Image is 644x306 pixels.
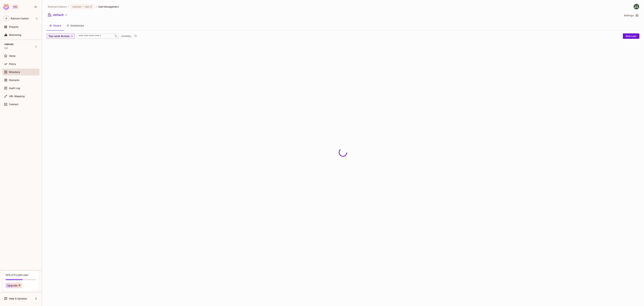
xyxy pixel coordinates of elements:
span: the active workspace [48,5,67,8]
span: : [83,5,84,8]
span: R [4,16,9,21]
button: Settings [623,13,639,18]
div: 56% of Pro plan used [6,273,28,276]
button: Instances [64,21,87,30]
span: Monitoring [9,34,21,36]
span: User Management [98,5,119,8]
span: test [4,47,8,49]
button: default [47,12,69,18]
button: Top Level Access [47,33,75,39]
li: / [96,5,97,8]
img: Keith Hudson [634,4,639,9]
span: Top Level Access [48,34,70,38]
span: Policy [9,63,16,65]
span: Click to refresh data [133,34,138,38]
li: / [68,5,69,8]
span: Help & Updates [9,297,27,300]
button: Users [47,21,64,30]
img: SReyMgAAAABJRU5ErkJggg== [3,4,9,10]
span: rubicon [4,43,14,46]
span: rubicon [72,5,81,8]
button: Add user [623,33,639,39]
span: Workspace: Rubicon Carbon [11,17,29,20]
span: Home [9,55,16,57]
span: Elements [9,79,19,81]
span: Directory [9,71,20,73]
span: Connect [9,103,18,106]
p: Updating... [121,35,133,37]
span: Audit Log [9,87,20,90]
span: Projects [9,26,18,28]
div: Pro [13,5,18,9]
span: test [85,5,90,8]
span: refresh [134,34,137,38]
button: Upgrade [6,283,22,288]
button: refresh [133,34,138,38]
span: URL Mapping [9,95,25,98]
